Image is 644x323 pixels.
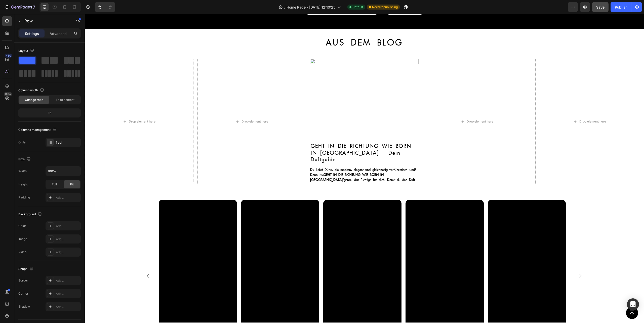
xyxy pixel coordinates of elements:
div: Add... [56,292,79,296]
div: Drop element here [382,105,409,109]
p: Row [24,18,67,24]
button: Publish [611,2,632,12]
div: Border [18,278,28,283]
span: Du liebst Düfte, die modern, elegant und gleichzeitig verführerisch sind? Dann ist [225,153,332,163]
span: Change ratio [25,98,43,102]
div: Height [18,182,28,187]
div: Corner [18,291,28,296]
div: Add... [56,224,79,228]
span: Home Page - [DATE] 12:10:25 [287,5,335,10]
div: Layout [18,48,35,54]
span: Default [352,5,363,9]
span: Need republishing [372,5,398,9]
div: Color [18,224,26,228]
p: 7 [33,4,35,10]
span: Fit to content [56,98,74,102]
button: 7 [2,2,37,12]
p: Advanced [50,31,67,36]
div: Drop element here [495,105,521,109]
div: Shape [18,266,34,272]
p: Settings [25,31,39,36]
div: Drop element here [157,105,183,109]
div: Publish [615,5,627,10]
strong: „GEHT IN DIE RICHTUNG WIE BORN IN [GEOGRAPHIC_DATA]“ [225,158,299,168]
span: genau das Richtige für dich. Damit du den Duft perfekt aufträgst und er lange anhält, haben wir d... [225,164,333,178]
div: Beta [4,92,12,96]
div: Size [18,156,32,163]
div: Drop element here [44,105,71,109]
div: Order [18,140,27,145]
div: Add... [56,278,79,283]
div: Add... [56,250,79,255]
div: Undo/Redo [95,2,115,12]
button: Carousel Back Arrow [57,255,71,269]
iframe: Design area [85,14,644,323]
div: Background [18,211,43,218]
span: Fit [70,182,74,187]
div: Column width [18,87,45,94]
div: Shadow [18,304,30,309]
div: Video [18,250,26,254]
div: Width [18,169,27,173]
h2: Aus dem Blog [129,23,431,34]
span: Save [596,5,605,9]
div: 12 [19,109,80,116]
button: Save [592,2,609,12]
a: GEHT IN DIE RICHTUNG WIE BORN IN [GEOGRAPHIC_DATA] – Dein Duftguide [225,128,334,149]
span: Full [52,182,57,187]
div: Open Intercom Messenger [627,298,639,310]
button: Carousel Next Arrow [489,255,503,269]
div: Columns management [18,127,58,133]
div: 450 [5,54,12,58]
div: Padding [18,195,30,200]
input: Auto [46,167,80,176]
div: Add... [56,305,79,309]
div: Add... [56,237,79,241]
span: / [284,5,286,10]
div: Add... [56,195,79,200]
div: 1 col [56,140,79,145]
div: Image [18,237,27,241]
